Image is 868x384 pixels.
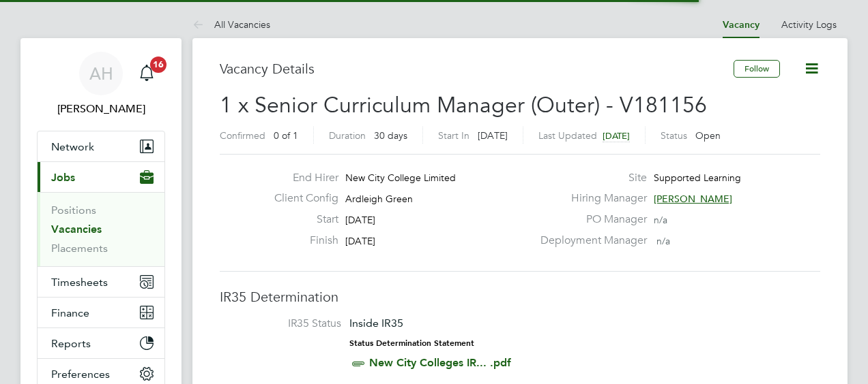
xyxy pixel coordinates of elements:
button: Timesheets [38,267,164,297]
label: Start In [438,129,469,142]
span: 1 x Senior Curriculum Manager (Outer) - V181156 [220,92,707,118]
div: Jobs [38,192,164,266]
span: New City College Limited [345,172,456,184]
h3: IR35 Determination [220,288,820,306]
label: Client Config [263,191,338,206]
label: Last Updated [538,129,597,142]
button: Jobs [38,162,164,192]
span: [DATE] [603,130,630,142]
a: Positions [51,204,96,217]
label: PO Manager [532,212,647,227]
a: Activity Logs [781,18,837,31]
span: Inside IR35 [349,317,403,330]
label: IR35 Status [233,317,341,331]
a: AH[PERSON_NAME] [37,52,165,117]
span: Jobs [51,171,75,184]
label: Hiring Manager [532,191,647,206]
label: Deployment Manager [532,234,647,248]
label: Status [661,129,687,142]
a: Vacancies [51,223,102,236]
span: Network [51,140,94,153]
span: 16 [150,57,167,73]
button: Finance [38,298,164,327]
span: AH [89,65,113,82]
span: [PERSON_NAME] [654,193,732,205]
span: 0 of 1 [274,129,298,142]
span: [DATE] [345,214,375,226]
button: Reports [38,328,164,358]
button: Network [38,131,164,161]
a: 16 [133,52,160,95]
span: Finance [51,306,89,319]
button: Follow [734,60,780,78]
span: [DATE] [345,235,375,247]
span: Reports [51,337,91,350]
span: 30 days [374,129,407,142]
label: Start [263,212,338,227]
a: All Vacancies [192,18,270,31]
span: Open [695,129,721,142]
a: Placements [51,242,108,255]
span: n/a [656,235,670,247]
label: Confirmed [220,129,265,142]
span: [DATE] [478,129,508,142]
label: Site [532,171,647,185]
a: New City Colleges IR... .pdf [369,356,511,369]
span: Annette Howard [37,101,165,117]
strong: Status Determination Statement [349,338,474,348]
h3: Vacancy Details [220,60,734,78]
span: Ardleigh Green [345,193,413,205]
label: Finish [263,234,338,248]
span: Timesheets [51,276,108,289]
span: Preferences [51,368,110,381]
label: End Hirer [263,171,338,185]
label: Duration [329,129,366,142]
span: Supported Learning [654,172,741,184]
a: Vacancy [723,19,759,31]
span: n/a [654,214,667,226]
